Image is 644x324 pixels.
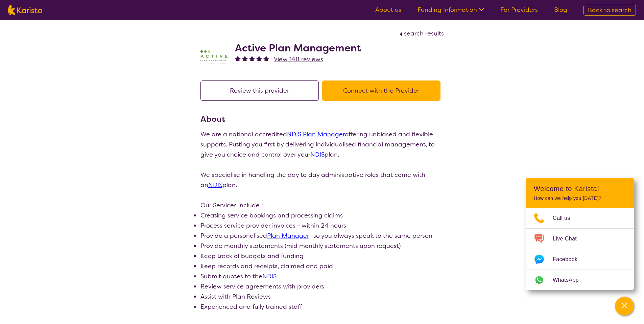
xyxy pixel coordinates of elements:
a: Blog [554,6,567,14]
li: Process service provider invoices - within 24 hours [200,221,444,231]
a: NDIS [287,130,301,138]
li: Provide a personalised - so you always speak to the same person [200,231,444,241]
a: Web link opens in a new tab. [526,270,634,290]
a: Review this provider [200,87,322,95]
h3: About [200,113,444,125]
li: Creating service bookings and processing claims [200,210,444,221]
a: View 148 reviews [274,54,323,64]
button: Connect with the Provider [322,80,440,101]
ul: Choose channel [526,208,634,290]
img: fullstar [235,55,241,61]
p: Our Services include : [200,200,444,210]
a: NDIS [208,181,222,189]
img: fullstar [249,55,255,61]
li: Review service agreements with providers [200,281,444,292]
span: View 148 reviews [274,55,323,63]
img: fullstar [263,55,269,61]
img: Karista logo [8,5,42,15]
h2: Welcome to Karista! [534,185,626,193]
p: How can we help you [DATE]? [534,195,626,201]
a: NDIS [262,272,277,280]
img: fullstar [256,55,262,61]
span: Live Chat [553,234,585,244]
a: Plan Manager [303,130,345,138]
p: We are a national accredited offering unbiased and flexible supports. Putting you first by delive... [200,129,444,160]
span: WhatsApp [553,275,587,285]
li: Assist with Plan Reviews [200,292,444,302]
span: Facebook [553,254,586,264]
li: Keep track of budgets and funding [200,251,444,261]
a: Back to search [583,5,636,16]
button: Channel Menu [615,297,634,316]
img: pypzb5qm7jexfhutod0x.png [200,44,228,71]
li: Experienced and fully trained staff [200,302,444,312]
a: About us [375,6,401,14]
img: fullstar [242,55,248,61]
a: Connect with the Provider [322,87,444,95]
span: search results [404,29,444,38]
button: Review this provider [200,80,319,101]
h2: Active Plan Management [235,42,361,54]
a: Plan Manager [267,232,309,240]
span: Call us [553,213,578,223]
a: NDIS [310,151,325,159]
a: search results [398,29,444,38]
a: For Providers [500,6,538,14]
li: Submit quotes to the [200,271,444,281]
a: Funding Information [418,6,484,14]
p: We specialise in handling the day to day administrative roles that come with an plan. [200,170,444,190]
div: Channel Menu [526,178,634,290]
span: Back to search [588,6,631,14]
li: Provide monthly statements (mid monthly statements upon request) [200,241,444,251]
li: Keep records and receipts, claimed and paid [200,261,444,271]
